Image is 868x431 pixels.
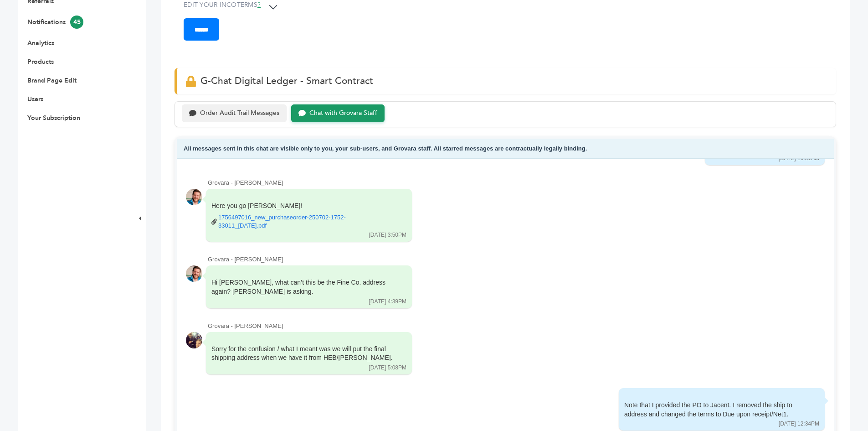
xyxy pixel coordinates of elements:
a: Brand Page Edit [27,76,77,85]
label: EDIT YOUR INCOTERMS [184,0,261,10]
div: Sorry for the confusion / what I meant was we will put the final shipping address when we have it... [211,345,394,363]
div: Hi [PERSON_NAME], what can’t this be the Fine Co. address again? [PERSON_NAME] is asking. [211,278,394,296]
a: Users [27,95,43,104]
div: Grovara - [PERSON_NAME] [208,255,825,264]
div: Note that I provided the PO to Jacent. I removed the ship to address and changed the terms to Due... [624,401,806,419]
div: [DATE] 5:08PM [369,364,406,372]
div: All messages sent in this chat are visible only to you, your sub-users, and Grovara staff. All st... [177,139,834,159]
div: Chat with Grovara Staff [309,109,377,117]
div: [DATE] 3:50PM [369,231,406,239]
div: [DATE] 12:34PM [779,420,819,428]
div: Grovara - [PERSON_NAME] [208,179,825,187]
a: ? [257,0,261,9]
div: Here you go [PERSON_NAME]! [211,202,394,230]
a: Your Subscription [27,114,80,122]
div: [DATE] 10:51AM [779,155,819,162]
a: Notifications45 [27,18,83,26]
div: [DATE] 4:39PM [369,298,406,306]
span: 45 [70,16,83,29]
a: 1756497016_new_purchaseorder-250702-1752-33011_[DATE].pdf [218,213,394,230]
div: Grovara - [PERSON_NAME] [208,322,825,330]
div: Order Audit Trail Messages [200,109,279,117]
span: G-Chat Digital Ledger - Smart Contract [200,74,373,88]
a: Analytics [27,39,54,47]
a: Products [27,57,54,66]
